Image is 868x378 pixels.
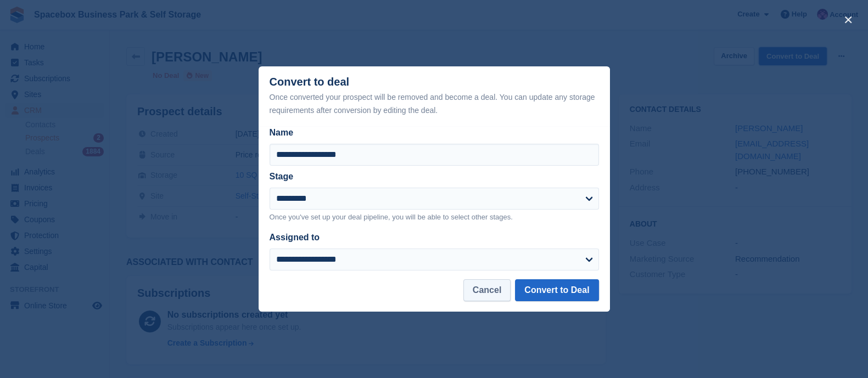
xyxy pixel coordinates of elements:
p: Once you've set up your deal pipeline, you will be able to select other stages. [270,212,599,223]
button: close [839,11,857,29]
button: Cancel [463,279,511,301]
label: Name [270,126,599,139]
div: Convert to deal [270,76,599,117]
div: Once converted your prospect will be removed and become a deal. You can update any storage requir... [270,91,599,117]
button: Convert to Deal [515,279,598,301]
label: Stage [270,172,294,181]
label: Assigned to [270,233,320,242]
